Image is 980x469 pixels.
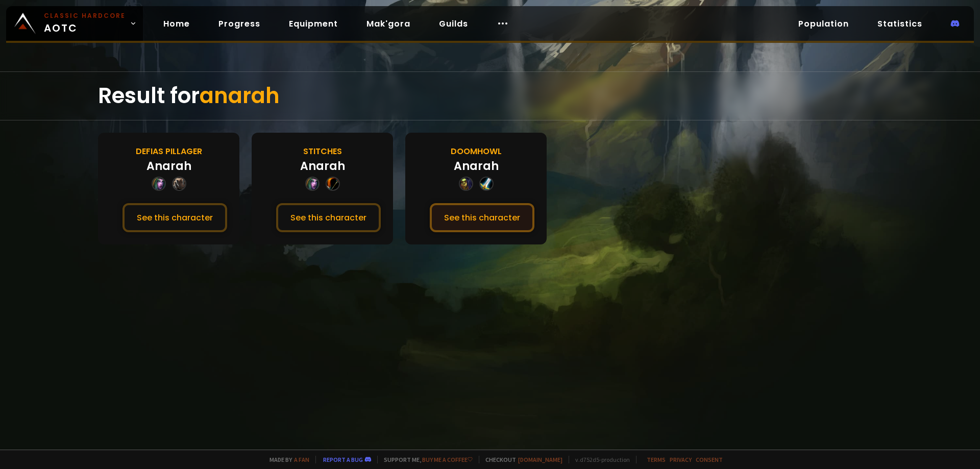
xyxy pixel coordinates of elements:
a: Home [155,13,198,34]
div: Doomhowl [451,145,502,158]
span: Support me, [377,456,473,463]
a: Terms [647,456,666,463]
button: See this character [122,203,227,232]
div: Anarah [300,158,345,175]
span: AOTC [44,11,126,36]
small: Classic Hardcore [44,11,126,20]
button: See this character [276,203,381,232]
div: Anarah [146,158,191,175]
a: a fan [294,456,309,463]
div: Defias Pillager [136,145,202,158]
a: Privacy [670,456,692,463]
a: Mak'gora [358,13,419,34]
div: Anarah [454,158,499,175]
a: Guilds [431,13,476,34]
span: Checkout [479,456,562,463]
a: Statistics [869,13,930,34]
div: Stitches [303,145,342,158]
a: [DOMAIN_NAME] [518,456,562,463]
span: anarah [200,81,280,111]
a: Population [790,13,857,34]
a: Classic HardcoreAOTC [6,6,143,41]
button: See this character [430,203,534,232]
div: Result for [98,72,882,120]
a: Consent [696,456,723,463]
span: v. d752d5 - production [569,456,630,463]
a: Progress [210,13,268,34]
a: Buy me a coffee [422,456,473,463]
a: Report a bug [323,456,363,463]
span: Made by [263,456,309,463]
a: Equipment [281,13,346,34]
